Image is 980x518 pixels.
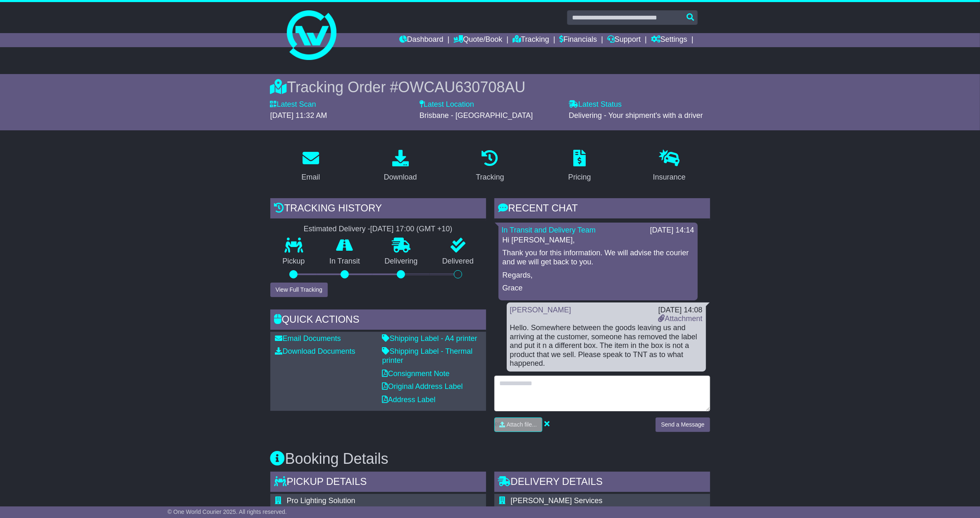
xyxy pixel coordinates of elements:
[399,33,444,47] a: Dashboard
[382,396,436,404] a: Address Label
[398,79,525,96] span: OWCAU630708AU
[270,451,710,467] h3: Booking Details
[270,225,486,234] div: Estimated Delivery -
[420,111,533,120] span: Brisbane - [GEOGRAPHIC_DATA]
[287,496,355,505] span: Pro Lighting Solution
[648,147,691,186] a: Insurance
[301,172,320,183] div: Email
[656,417,710,432] button: Send a Message
[513,33,549,47] a: Tracking
[607,33,641,47] a: Support
[510,306,571,314] a: [PERSON_NAME]
[503,236,694,245] p: Hi [PERSON_NAME],
[569,100,622,109] label: Latest Status
[658,306,702,315] div: [DATE] 14:08
[384,172,417,183] div: Download
[559,33,597,47] a: Financials
[382,347,473,365] a: Shipping Label - Thermal printer
[568,172,591,183] div: Pricing
[502,226,596,234] a: In Transit and Delivery Team
[420,100,474,109] label: Latest Location
[503,249,694,266] p: Thank you for this information. We will advise the courier and we will get back to you.
[650,226,694,235] div: [DATE] 14:14
[430,257,486,266] p: Delivered
[503,271,694,280] p: Regards,
[270,257,317,266] p: Pickup
[658,314,702,323] a: Attachment
[503,284,694,293] p: Grace
[470,147,509,186] a: Tracking
[270,283,328,297] button: View Full Tracking
[379,147,422,186] a: Download
[382,334,477,343] a: Shipping Label - A4 printer
[370,225,453,234] div: [DATE] 17:00 (GMT +10)
[563,147,596,186] a: Pricing
[476,172,504,183] div: Tracking
[317,257,372,266] p: In Transit
[372,257,430,266] p: Delivering
[511,496,603,505] span: [PERSON_NAME] Services
[382,369,450,378] a: Consignment Note
[275,334,341,343] a: Email Documents
[270,78,710,96] div: Tracking Order #
[510,324,703,368] div: Hello. Somewhere between the goods leaving us and arriving at the customer, someone has removed t...
[270,100,316,109] label: Latest Scan
[453,33,502,47] a: Quote/Book
[494,472,710,494] div: Delivery Details
[651,33,687,47] a: Settings
[167,508,287,515] span: © One World Courier 2025. All rights reserved.
[382,382,463,391] a: Original Address Label
[270,111,327,120] span: [DATE] 11:32 AM
[270,309,486,332] div: Quick Actions
[270,198,486,221] div: Tracking history
[270,472,486,494] div: Pickup Details
[296,147,325,186] a: Email
[494,198,710,221] div: RECENT CHAT
[275,347,355,355] a: Download Documents
[653,172,686,183] div: Insurance
[569,111,703,120] span: Delivering - Your shipment's with a driver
